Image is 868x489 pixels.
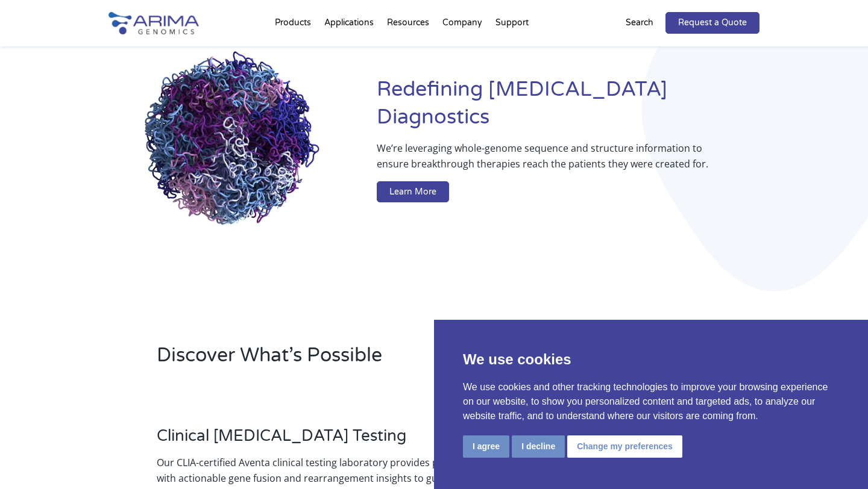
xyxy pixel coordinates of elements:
[377,181,449,203] a: Learn More
[377,140,711,181] p: We’re leveraging whole-genome sequence and structure information to ensure breakthrough therapies...
[463,380,839,423] p: We use cookies and other tracking technologies to improve your browsing experience on our website...
[512,435,565,458] button: I decline
[157,342,588,378] h2: Discover What’s Possible
[665,12,759,34] a: Request a Quote
[108,12,199,34] img: Arima-Genomics-logo
[157,426,485,455] h3: Clinical [MEDICAL_DATA] Testing
[463,435,509,458] button: I agree
[463,349,839,370] p: We use cookies
[377,76,759,140] h1: Redefining [MEDICAL_DATA] Diagnostics
[567,435,682,458] button: Change my preferences
[626,15,653,31] p: Search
